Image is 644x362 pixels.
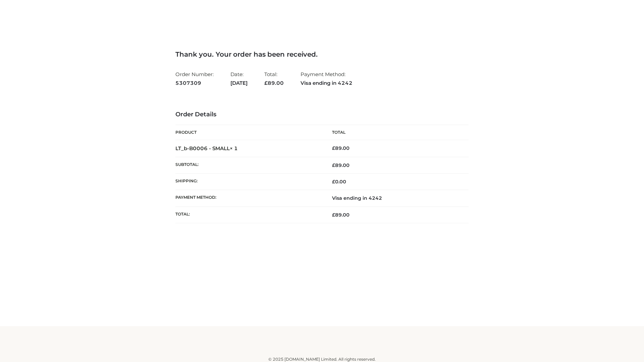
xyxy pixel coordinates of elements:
td: Visa ending in 4242 [322,190,469,206]
span: 89.00 [332,162,350,168]
span: £ [332,162,335,168]
span: 89.00 [332,212,350,218]
h3: Thank you. Your order has been received. [175,50,469,58]
li: Order Number: [175,68,214,89]
span: £ [332,179,335,185]
th: Subtotal: [175,157,322,173]
span: 89.00 [264,80,284,86]
th: Payment method: [175,190,322,206]
strong: LT_b-B0006 - SMALL [175,145,238,152]
span: £ [332,145,335,151]
span: £ [332,212,335,218]
li: Payment Method: [301,68,353,89]
th: Product [175,125,322,140]
li: Total: [264,68,284,89]
li: Date: [230,68,248,89]
bdi: 89.00 [332,145,350,151]
h3: Order Details [175,111,469,118]
th: Total: [175,206,322,223]
th: Shipping: [175,174,322,190]
strong: 5307309 [175,79,214,87]
strong: × 1 [230,145,238,152]
th: Total [322,125,469,140]
bdi: 0.00 [332,179,346,185]
strong: [DATE] [230,79,248,87]
strong: Visa ending in 4242 [301,79,353,87]
span: £ [264,80,268,86]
